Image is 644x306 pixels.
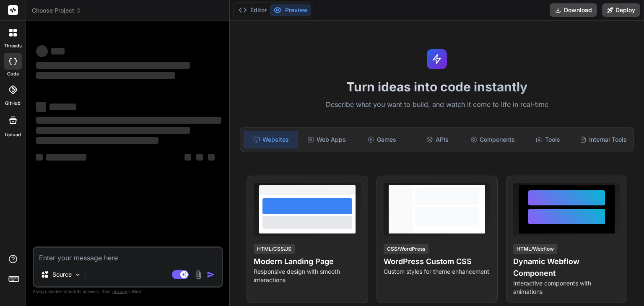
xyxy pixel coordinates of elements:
img: icon [207,270,215,279]
p: Source [52,270,72,279]
p: Custom styles for theme enhancement [384,267,491,276]
span: ‌ [36,45,48,57]
div: Components [466,131,519,148]
button: Deploy [602,3,640,17]
span: ‌ [36,62,190,69]
div: Games [355,131,409,148]
div: APIs [410,131,464,148]
p: Always double-check its answers. Your in Bind [33,288,223,296]
span: ‌ [196,154,203,161]
button: Download [550,3,597,17]
label: threads [4,42,22,49]
span: ‌ [36,127,190,134]
span: ‌ [46,154,86,161]
div: Internal Tools [576,131,630,148]
p: Responsive design with smooth interactions [254,267,361,284]
span: ‌ [36,137,158,144]
span: ‌ [184,154,191,161]
p: Interactive components with animations [513,279,620,296]
h4: Dynamic Webflow Component [513,256,620,279]
h1: Turn ideas into code instantly [235,79,639,94]
div: Websites [244,131,298,148]
img: Pick Models [74,271,81,278]
button: Preview [270,4,311,16]
h4: Modern Landing Page [254,256,361,267]
span: ‌ [36,72,175,79]
span: ‌ [51,48,65,54]
button: Editor [235,4,270,16]
span: ‌ [208,154,215,161]
div: HTML/CSS/JS [254,244,295,254]
label: code [7,70,19,78]
span: ‌ [36,154,43,161]
h4: WordPress Custom CSS [384,256,491,267]
label: GitHub [5,100,21,107]
div: Tools [521,131,575,148]
span: Choose Project [32,6,82,15]
label: Upload [5,131,21,138]
div: HTML/Webflow [513,244,557,254]
div: Web Apps [300,131,353,148]
span: ‌ [36,117,221,124]
span: privacy [112,289,127,294]
div: CSS/WordPress [384,244,428,254]
img: attachment [194,270,203,280]
span: ‌ [36,102,46,112]
span: ‌ [49,104,76,110]
p: Describe what you want to build, and watch it come to life in real-time [235,99,639,110]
